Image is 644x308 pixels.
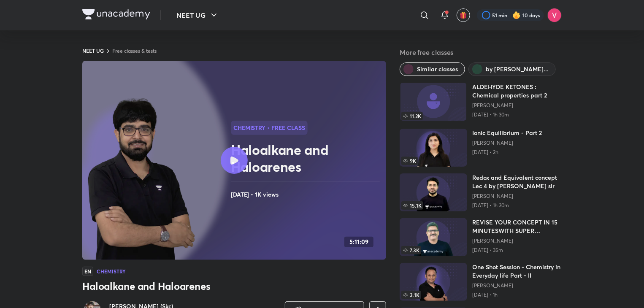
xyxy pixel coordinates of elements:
span: EN [82,267,93,276]
h6: REVISE YOUR CONCEPT IN 15 MINUTESWITH SUPER QUESTIONS|NEET21 [472,218,562,235]
h6: Redox and Equivalent concept Lec 4 by [PERSON_NAME] sir [472,173,562,190]
h2: Haloalkane and Haloarenes [231,141,383,175]
a: Company Logo [82,9,150,22]
span: 15.1K [401,201,423,210]
img: Company Logo [82,9,150,19]
button: NEET UG [171,7,224,24]
span: 9K [401,157,418,165]
h4: [DATE] • 1K views [231,189,383,200]
button: by Shubh Karan Choudhary (Skc) [468,62,556,76]
img: Vishwa Desai [547,8,562,22]
img: streak [512,11,521,19]
a: NEET UG [82,47,104,54]
p: [DATE] • 1h 30m [472,202,562,209]
p: [DATE] • 1h [472,292,562,298]
a: [PERSON_NAME] [472,238,562,244]
span: Similar classes [417,65,458,73]
span: 3.1K [401,291,421,299]
h6: ALDEHYDE KETONES : Chemical properties part 2 [472,83,562,100]
a: Free classes & tests [112,47,157,54]
h3: Haloalkane and Haloarenes [82,279,386,293]
p: [DATE] • 35m [472,247,562,254]
h6: One Shot Session - Chemistry in Everyday life Part - II [472,263,562,280]
a: [PERSON_NAME] [472,193,562,200]
h4: Chemistry [97,269,126,274]
h6: Ionic Equilibrium - Part 2 [472,129,542,137]
a: [PERSON_NAME] [472,140,542,146]
button: Similar classes [400,62,465,76]
img: avatar [460,11,467,19]
p: [DATE] • 2h [472,149,542,156]
h4: 5:11:09 [349,238,368,246]
span: 11.2K [401,112,423,120]
p: [DATE] • 1h 30m [472,111,562,118]
button: avatar [457,8,470,22]
a: [PERSON_NAME] [472,282,562,289]
span: by Shubh Karan Choudhary (Skc) [486,65,549,73]
span: 7.3K [401,246,421,254]
a: [PERSON_NAME] [472,102,562,109]
h5: More free classes [400,47,562,57]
